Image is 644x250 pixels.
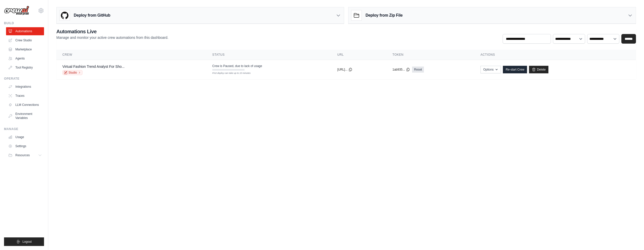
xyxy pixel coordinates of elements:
[6,36,44,44] a: Crew Studio
[6,142,44,150] a: Settings
[386,50,474,60] th: Token
[15,153,30,157] span: Resources
[56,28,168,35] h2: Automations Live
[6,92,44,100] a: Traces
[62,65,125,69] a: Virtual Fashion Trend Analyst For Sho...
[529,66,548,73] a: Delete
[6,151,44,159] button: Resources
[212,64,262,68] span: Crew is Paused, due to lack of usage
[206,50,331,60] th: Status
[6,101,44,109] a: LLM Connections
[6,54,44,62] a: Agents
[4,6,29,15] img: Logo
[56,35,168,40] p: Manage and monitor your active crew automations from this dashboard.
[62,70,83,75] a: Studio
[4,21,44,25] div: Build
[4,127,44,131] div: Manage
[4,77,44,81] div: Operate
[6,64,44,72] a: Tool Registry
[6,133,44,141] a: Usage
[6,45,44,53] a: Marketplace
[22,240,32,244] span: Logout
[474,50,636,60] th: Actions
[392,68,410,72] button: 1ab935...
[4,237,44,246] button: Logout
[412,67,424,73] a: Reset
[6,83,44,91] a: Integrations
[212,72,245,75] div: First deploy can take up to 10 minutes
[6,27,44,35] a: Automations
[366,12,403,18] h3: Deploy from Zip File
[60,10,70,20] img: GitHub Logo
[480,66,501,73] button: Options
[6,110,44,122] a: Environment Variables
[56,50,206,60] th: Crew
[331,50,386,60] th: URL
[74,12,110,18] h3: Deploy from GitHub
[503,66,527,73] a: Re-start Crew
